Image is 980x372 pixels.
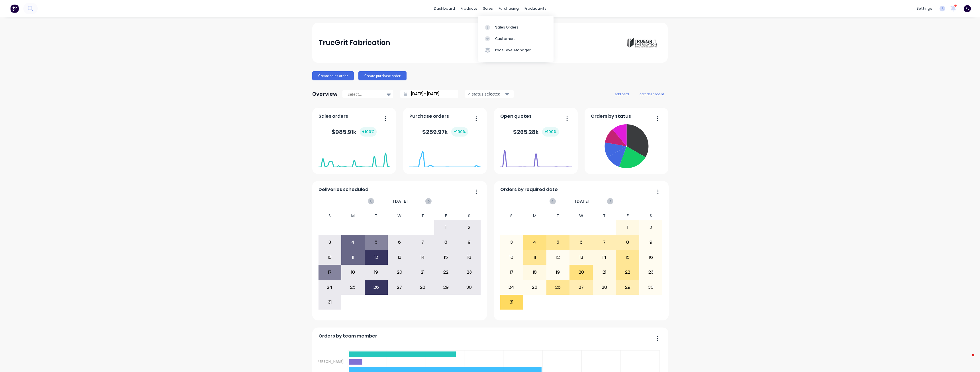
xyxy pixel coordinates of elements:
span: Orders by team member [318,333,377,340]
div: 29 [616,280,639,294]
div: 3 [500,235,523,249]
div: 15 [616,250,639,265]
div: T [546,212,570,220]
img: Factory [10,4,19,13]
span: Purchase orders [409,113,449,120]
div: 23 [458,265,481,279]
div: 25 [342,280,364,294]
div: 7 [411,235,434,249]
div: 24 [500,280,523,294]
a: Sales Orders [478,21,554,33]
iframe: Intercom live chat [961,353,974,366]
button: 4 status selected [465,90,514,98]
div: 31 [500,295,523,309]
div: 30 [458,280,481,294]
button: add card [611,90,632,97]
a: dashboard [431,4,458,13]
div: 11 [523,250,546,265]
tspan: [PERSON_NAME] [317,359,344,364]
div: 12 [547,250,569,265]
div: 19 [365,265,388,279]
div: 4 status selected [468,91,504,97]
div: 20 [570,265,593,279]
div: 29 [434,280,457,294]
div: S [458,212,481,220]
div: 2 [458,220,481,235]
div: M [523,212,546,220]
div: 1 [434,220,457,235]
div: 27 [570,280,593,294]
div: TrueGrit Fabrication [318,37,390,48]
div: 26 [547,280,569,294]
div: Price Level Manager [495,48,531,53]
div: 4 [523,235,546,249]
div: 18 [523,265,546,279]
div: 14 [593,250,616,265]
div: + 100 % [360,127,377,137]
div: 20 [388,265,411,279]
div: 27 [388,280,411,294]
button: Create sales order [312,71,354,80]
div: 22 [616,265,639,279]
span: Orders by status [591,113,631,120]
div: 25 [523,280,546,294]
span: [DATE] [575,198,590,204]
span: Sales orders [318,113,348,120]
div: 14 [411,250,434,265]
div: 18 [342,265,364,279]
div: 9 [458,235,481,249]
div: 30 [640,280,662,294]
div: 28 [411,280,434,294]
div: 22 [434,265,457,279]
div: 21 [593,265,616,279]
div: 8 [434,235,457,249]
button: Create purchase order [358,71,407,80]
div: 16 [640,250,662,265]
span: Open quotes [500,113,532,120]
button: edit dashboard [636,90,668,97]
div: $ 259.97k [422,127,468,137]
div: 10 [500,250,523,265]
span: [DATE] [393,198,408,204]
div: S [639,212,663,220]
div: 21 [411,265,434,279]
div: 6 [388,235,411,249]
div: 15 [434,250,457,265]
div: 31 [318,295,341,309]
div: 2 [640,220,662,235]
img: TrueGrit Fabrication [622,23,661,63]
div: 26 [365,280,388,294]
div: F [434,212,458,220]
div: T [593,212,616,220]
div: 8 [616,235,639,249]
div: 17 [500,265,523,279]
div: Customers [495,36,516,41]
div: 4 [342,235,364,249]
div: S [318,212,342,220]
div: F [616,212,639,220]
div: 11 [342,250,364,265]
div: productivity [522,4,549,13]
a: Price Level Manager [478,44,554,56]
div: M [341,212,365,220]
div: 6 [570,235,593,249]
div: $ 985.91k [332,127,377,137]
div: 16 [458,250,481,265]
div: T [365,212,388,220]
div: 28 [593,280,616,294]
div: 10 [318,250,341,265]
div: 7 [593,235,616,249]
div: products [458,4,480,13]
div: 12 [365,250,388,265]
div: 13 [388,250,411,265]
div: 24 [318,280,341,294]
div: purchasing [496,4,522,13]
a: Customers [478,33,554,44]
div: sales [480,4,496,13]
div: 17 [318,265,341,279]
div: Sales Orders [495,25,518,30]
div: 5 [365,235,388,249]
div: S [500,212,523,220]
div: + 100 % [542,127,559,137]
div: T [411,212,434,220]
